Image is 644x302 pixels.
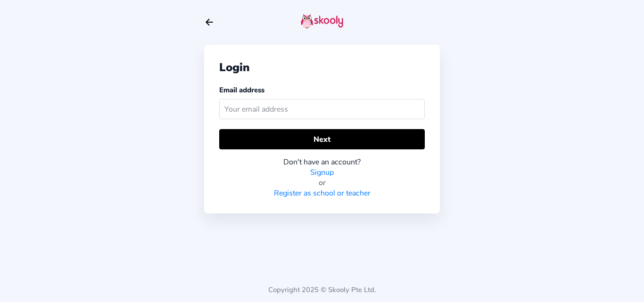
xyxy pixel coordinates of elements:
[219,85,264,95] label: Email address
[219,99,425,119] input: Your email address
[274,188,371,198] a: Register as school or teacher
[219,60,425,75] div: Login
[219,129,425,149] button: Next
[301,14,343,29] img: skooly-logo.png
[219,157,425,167] div: Don't have an account?
[310,167,334,178] a: Signup
[204,17,215,27] button: arrow back outline
[219,178,425,188] div: or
